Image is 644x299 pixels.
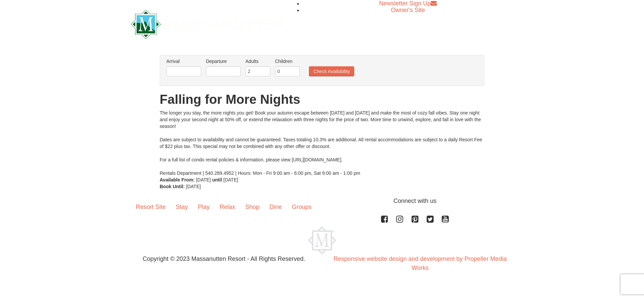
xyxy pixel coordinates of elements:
a: Groups [287,197,317,217]
a: Resort Site [131,197,171,217]
span: [DATE] [186,184,201,189]
a: Relax [215,197,240,217]
div: The longer you stay, the more nights you get! Book your autumn escape between [DATE] and [DATE] a... [160,109,484,176]
a: Shop [240,197,264,217]
label: Arrival [166,58,201,65]
span: [DATE] [223,177,238,182]
label: Adults [246,58,270,65]
p: Connect with us [131,197,513,206]
p: Copyright © 2023 Massanutten Resort - All Rights Reserved. [126,254,322,264]
a: Play [193,197,215,217]
a: Stay [171,197,193,217]
strong: Book Until: [160,184,185,189]
h1: Falling for More Nights [160,93,484,106]
strong: until [212,177,222,182]
label: Departure [206,58,241,65]
button: Check Availability [309,66,354,76]
a: Owner's Site [391,7,425,13]
strong: Available From: [160,177,195,182]
span: [DATE] [196,177,211,182]
a: Dine [264,197,287,217]
img: Massanutten Resort Logo [308,226,336,254]
img: Massanutten Resort Logo [131,10,284,39]
a: Massanutten Resort [131,15,284,31]
a: Responsive website design and development by Propeller Media Works [333,255,506,271]
label: Children [275,58,300,65]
